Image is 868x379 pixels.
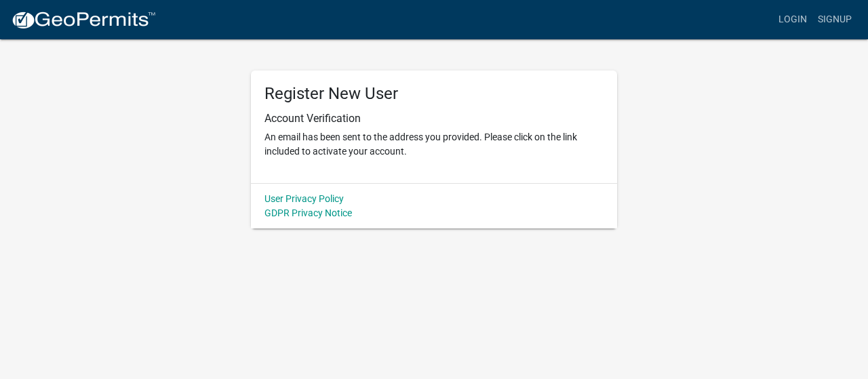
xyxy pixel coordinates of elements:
a: Signup [812,7,857,33]
a: User Privacy Policy [264,193,344,204]
p: An email has been sent to the address you provided. Please click on the link included to activate... [264,130,604,159]
a: GDPR Privacy Notice [264,207,352,218]
h5: Register New User [264,84,604,104]
h6: Account Verification [264,112,604,125]
a: Login [773,7,812,33]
